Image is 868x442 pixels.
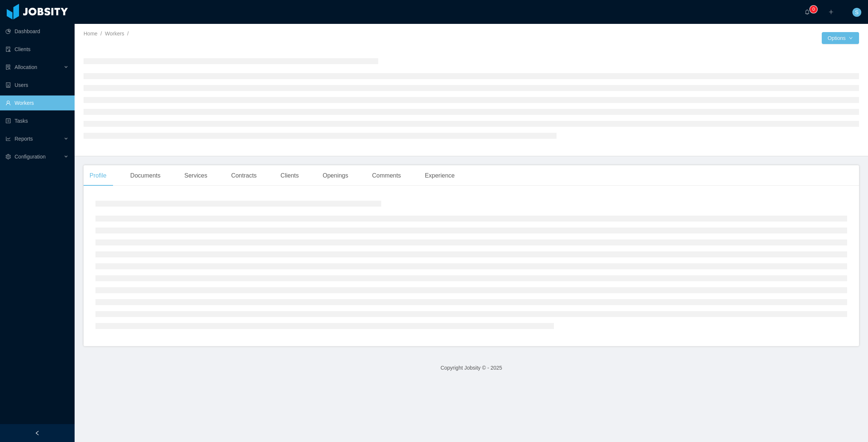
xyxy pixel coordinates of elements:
span: S [855,8,858,17]
i: icon: solution [6,65,11,70]
sup: 0 [810,6,817,13]
footer: Copyright Jobsity © - 2025 [75,355,868,381]
i: icon: setting [6,154,11,159]
div: Documents [124,165,166,186]
div: Services [178,165,213,186]
div: Clients [275,165,305,186]
a: icon: userWorkers [6,95,69,110]
a: icon: robotUsers [6,78,69,93]
div: Openings [317,165,354,186]
span: Configuration [15,154,46,160]
div: Comments [366,165,407,186]
i: icon: bell [805,9,810,15]
i: icon: line-chart [6,136,11,141]
button: Optionsicon: down [822,32,859,44]
span: Reports [15,136,33,142]
div: Contracts [225,165,263,186]
a: icon: auditClients [6,42,69,57]
span: / [100,31,102,37]
span: Allocation [15,64,37,70]
div: Profile [84,165,112,186]
a: Workers [105,31,124,37]
i: icon: plus [828,9,834,15]
div: Experience [419,165,461,186]
a: icon: pie-chartDashboard [6,24,69,39]
span: / [127,31,129,37]
a: Home [84,31,97,37]
a: icon: profileTasks [6,113,69,128]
